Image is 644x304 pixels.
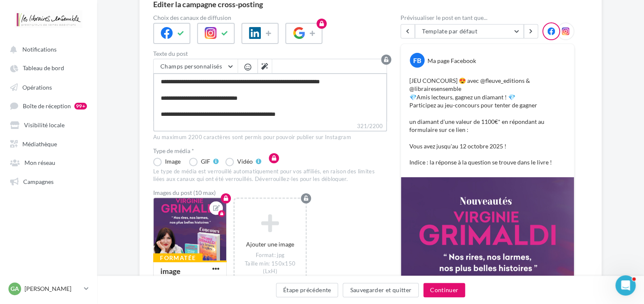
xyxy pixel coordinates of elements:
div: GIF [201,159,210,164]
button: Notifications [5,41,89,57]
button: Étape précédente [276,283,338,297]
label: Texte du post [153,51,387,57]
a: GA [PERSON_NAME] [7,281,90,297]
a: Boîte de réception 99+ [5,98,92,113]
span: Mon réseau [24,159,55,166]
div: Image [165,159,181,164]
label: Choix des canaux de diffusion [153,15,387,21]
a: Mon réseau [5,154,92,170]
div: Vidéo [237,159,253,164]
span: Notifications [22,46,57,53]
span: Template par défaut [422,27,477,35]
a: Visibilité locale [5,117,92,132]
iframe: Intercom live chat [615,275,636,296]
span: Champs personnalisés [160,63,222,70]
button: Champs personnalisés [154,59,238,74]
p: [PERSON_NAME] [24,285,81,293]
span: Visibilité locale [24,121,65,129]
div: Le type de média est verrouillé automatiquement pour vos affiliés, en raison des limites liées au... [153,168,387,183]
div: Ma page Facebook [428,57,476,65]
div: Au maximum 2200 caractères sont permis pour pouvoir publier sur Instagram [153,134,387,141]
a: Tableau de bord [5,60,92,75]
a: Médiathèque [5,136,92,151]
span: Médiathèque [22,140,57,147]
div: 99+ [74,103,87,110]
button: Continuer [423,283,465,297]
div: Formatée [153,253,203,263]
span: Boîte de réception [23,102,71,110]
div: FB [410,53,425,68]
span: Campagnes [23,178,54,185]
span: Tableau de bord [23,65,64,72]
div: Editer la campagne cross-posting [153,0,588,8]
label: 321/2200 [153,122,387,131]
button: Sauvegarder et quitter [343,283,419,297]
a: Opérations [5,79,92,94]
button: Template par défaut [415,24,524,38]
div: image [160,266,181,276]
span: GA [11,285,19,293]
a: Campagnes [5,173,92,189]
div: Images du post (10 max) [153,190,387,196]
label: Type de média * [153,148,387,154]
div: Prévisualiser le post en tant que... [400,15,574,21]
span: Opérations [22,83,52,90]
p: [JEU CONCOURS] 😍 avec @fleuve_editions & @librairesensemble 💎Amis lecteurs, gagnez un diamant ! 💎... [409,77,566,166]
